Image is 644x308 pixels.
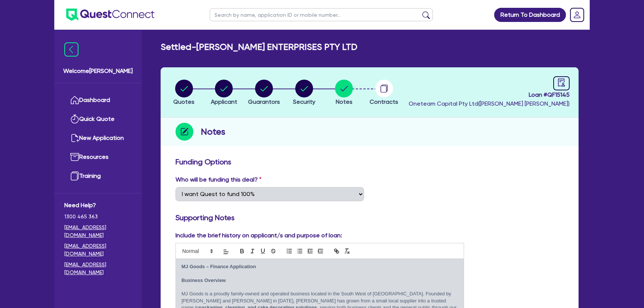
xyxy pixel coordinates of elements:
[64,129,132,148] a: New Application
[70,171,79,180] img: training
[211,98,237,105] span: Applicant
[176,157,564,166] h3: Funding Options
[64,42,78,57] img: icon-menu-close
[409,100,570,107] span: Oneteam Capital Pty Ltd ( [PERSON_NAME] [PERSON_NAME] )
[567,5,587,25] a: Dropdown toggle
[248,79,280,107] button: Guarantors
[336,98,352,105] span: Notes
[70,153,79,161] img: resources
[173,98,194,105] span: Quotes
[63,67,133,76] span: Welcome [PERSON_NAME]
[248,98,280,105] span: Guarantors
[369,79,399,107] button: Contracts
[64,167,132,186] a: Training
[176,175,261,184] label: Who will be funding this deal?
[494,8,566,22] a: Return To Dashboard
[557,78,566,87] span: audit
[64,91,132,110] a: Dashboard
[553,76,570,90] a: audit
[70,134,79,142] img: new-application
[176,123,193,141] img: step-icon
[70,115,79,123] img: quick-quote
[293,79,316,107] button: Security
[66,9,154,21] img: quest-connect-logo-blue
[181,264,256,269] strong: MJ Goods – Finance Application
[161,42,357,52] h2: Settled - [PERSON_NAME] ENTERPRISES PTY LTD
[335,79,353,107] button: Notes
[64,148,132,167] a: Resources
[64,213,132,221] span: 1300 465 363
[173,79,195,107] button: Quotes
[181,277,226,283] strong: Business Overview
[293,98,315,105] span: Security
[409,90,570,99] span: Loan # QF15145
[64,110,132,129] a: Quick Quote
[176,231,342,240] label: Include the brief history on applicant/s and purpose of loan:
[64,261,132,276] a: [EMAIL_ADDRESS][DOMAIN_NAME]
[64,201,132,210] span: Need Help?
[176,213,564,222] h3: Supporting Notes
[210,79,238,107] button: Applicant
[64,242,132,258] a: [EMAIL_ADDRESS][DOMAIN_NAME]
[64,224,132,239] a: [EMAIL_ADDRESS][DOMAIN_NAME]
[370,98,398,105] span: Contracts
[201,125,225,138] h2: Notes
[210,8,433,21] input: Search by name, application ID or mobile number...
